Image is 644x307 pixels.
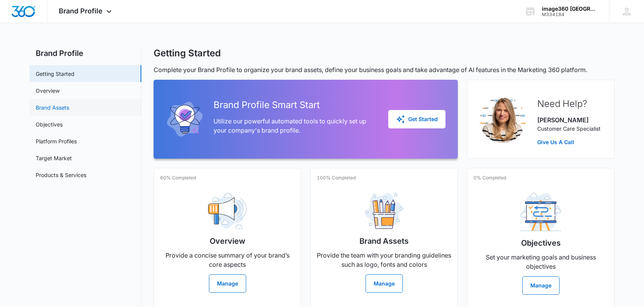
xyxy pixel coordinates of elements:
[537,97,601,111] h2: Need Help?
[36,137,77,145] a: Platform Profiles
[542,6,598,12] div: account name
[537,125,601,133] p: Customer Care Specialist
[537,115,601,125] p: [PERSON_NAME]
[36,154,72,162] a: Target Market
[154,65,614,74] p: Complete your Brand Profile to organize your brand assets, define your business goals and take ad...
[154,48,221,59] h1: Getting Started
[160,174,196,181] p: 60% Completed
[473,253,608,271] p: Set your marketing goals and business objectives
[317,174,356,181] p: 100% Completed
[542,12,598,17] div: account id
[388,110,445,128] button: Get Started
[366,274,403,293] button: Manage
[537,138,601,146] a: Give Us A Call
[522,276,560,295] button: Manage
[480,97,526,143] img: Sarah Gluchacki
[36,120,63,128] a: Objectives
[36,171,86,179] a: Products & Services
[214,98,376,112] h2: Brand Profile Smart Start
[59,7,103,15] span: Brand Profile
[36,103,69,112] a: Brand Assets
[359,235,409,247] h2: Brand Assets
[209,274,246,293] button: Manage
[30,48,141,59] h2: Brand Profile
[160,251,295,269] p: Provide a concise summary of your brand’s core aspects
[214,117,376,135] p: Utilize our powerful automated tools to quickly set up your company's brand profile.
[317,251,451,269] p: Provide the team with your branding guidelines such as logo, fonts and colors
[36,70,74,78] a: Getting Started
[210,235,245,247] h2: Overview
[396,115,438,124] div: Get Started
[521,237,561,249] h2: Objectives
[473,174,506,181] p: 0% Completed
[36,87,60,95] a: Overview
